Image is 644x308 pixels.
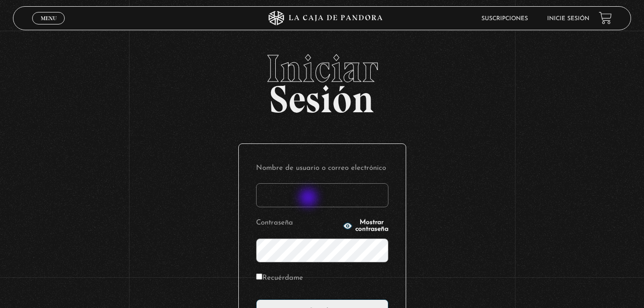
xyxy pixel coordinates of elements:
button: Mostrar contraseña [343,219,388,233]
label: Nombre de usuario o correo electrónico [256,161,388,176]
h2: Sesión [13,49,631,111]
label: Contraseña [256,216,340,231]
a: Inicie sesión [547,16,589,22]
input: Recuérdame [256,273,262,280]
a: View your shopping cart [599,12,612,24]
span: Mostrar contraseña [355,219,388,233]
span: Cerrar [37,24,60,30]
span: Iniciar [13,49,631,88]
span: Menu [41,15,57,21]
label: Recuérdame [256,271,303,286]
a: Suscripciones [481,16,528,22]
